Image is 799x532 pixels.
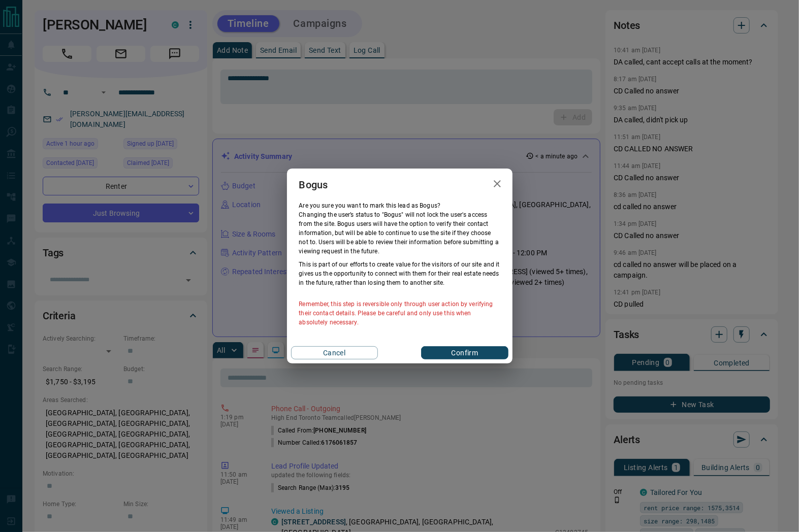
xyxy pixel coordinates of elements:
p: Changing the user’s status to "Bogus" will not lock the user's access from the site. Bogus users ... [299,210,500,256]
p: Are you sure you want to mark this lead as Bogus ? [299,201,500,210]
button: Confirm [421,346,508,359]
p: Remember, this step is reversible only through user action by verifying their contact details. Pl... [299,300,500,327]
h2: Bogus [287,169,340,201]
button: Cancel [291,346,378,359]
p: This is part of our efforts to create value for the visitors of our site and it gives us the oppo... [299,260,500,287]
